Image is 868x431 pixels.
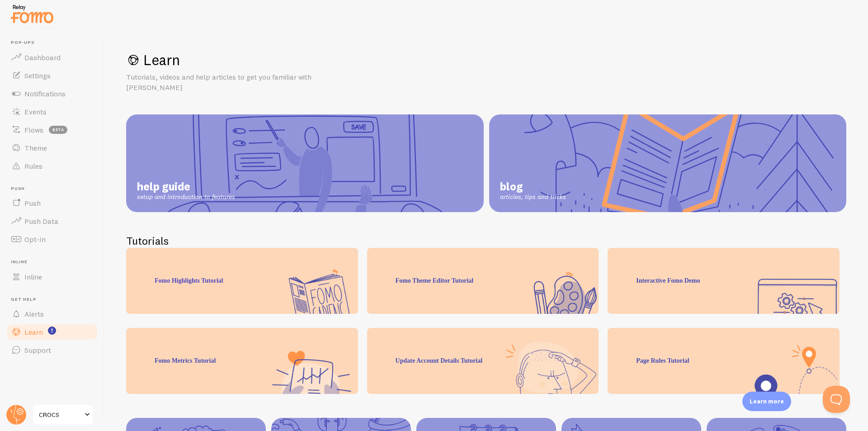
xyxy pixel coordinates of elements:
[24,235,46,244] span: Opt-In
[126,234,846,248] h2: Tutorials
[9,2,55,25] img: fomo-relay-logo-orange.svg
[750,397,784,406] p: Learn more
[24,199,41,208] span: Push
[24,125,43,134] span: Flows
[24,346,51,355] span: Support
[24,272,42,281] span: Inline
[5,121,99,139] a: Flows beta
[24,143,47,152] span: Theme
[11,40,99,46] span: Pop-ups
[5,194,99,212] a: Push
[33,404,94,426] a: CROCS
[608,328,840,394] div: Page Rules Tutorial
[24,327,43,336] span: Learn
[126,51,846,69] h1: Learn
[5,66,99,85] a: Settings
[5,268,99,286] a: Inline
[48,327,56,335] svg: <p>Watch New Feature Tutorials!</p>
[126,114,484,212] a: help guide setup and introduction to features
[126,328,358,394] div: Fomo Metrics Tutorial
[5,48,99,66] a: Dashboard
[24,89,66,98] span: Notifications
[49,126,67,134] span: beta
[11,186,99,192] span: Push
[24,71,51,80] span: Settings
[126,72,343,93] p: Tutorials, videos and help articles to get you familiar with [PERSON_NAME]
[5,157,99,175] a: Rules
[11,297,99,303] span: Get Help
[5,305,99,323] a: Alerts
[823,386,850,413] iframe: Help Scout Beacon - Open
[137,180,235,193] span: help guide
[24,107,47,116] span: Events
[39,409,82,420] span: CROCS
[11,259,99,265] span: Inline
[5,323,99,341] a: Learn
[24,309,44,318] span: Alerts
[24,161,42,171] span: Rules
[5,139,99,157] a: Theme
[489,114,847,212] a: blog articles, tips and tricks
[367,248,599,314] div: Fomo Theme Editor Tutorial
[500,193,566,201] span: articles, tips and tricks
[5,341,99,359] a: Support
[5,85,99,103] a: Notifications
[137,193,235,201] span: setup and introduction to features
[742,392,791,411] div: Learn more
[5,212,99,230] a: Push Data
[24,217,58,226] span: Push Data
[367,328,599,394] div: Update Account Details Tutorial
[5,103,99,121] a: Events
[608,248,840,314] div: Interactive Fomo Demo
[24,53,61,62] span: Dashboard
[126,248,358,314] div: Fomo Highlights Tutorial
[500,180,566,193] span: blog
[5,230,99,248] a: Opt-In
